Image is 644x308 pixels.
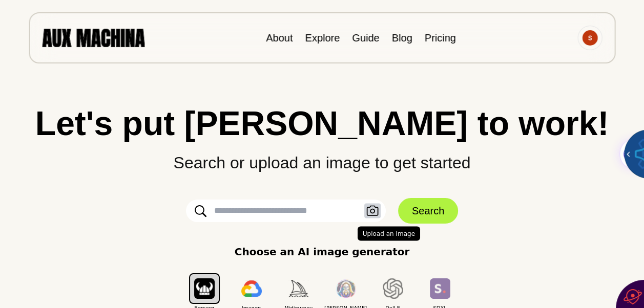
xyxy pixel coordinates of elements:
button: Upload an Image [364,204,381,218]
h1: Let's put [PERSON_NAME] to work! [20,106,624,140]
span: Upload an Image [358,226,420,240]
a: About [266,32,293,43]
img: Avatar [582,30,597,46]
img: Imagen [241,280,262,297]
a: Blog [392,32,412,43]
p: Choose an AI image generator [235,244,410,259]
button: Search [398,198,458,224]
img: Leonardo [336,279,356,298]
img: AUX MACHINA [42,29,144,47]
img: Midjourney [288,280,309,297]
img: SDXL [430,278,450,298]
img: Berserq [194,278,215,298]
img: Dall E [383,278,403,299]
a: Pricing [425,32,456,43]
p: Search or upload an image to get started [20,140,624,175]
a: Explore [305,32,340,43]
a: Guide [352,32,379,43]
